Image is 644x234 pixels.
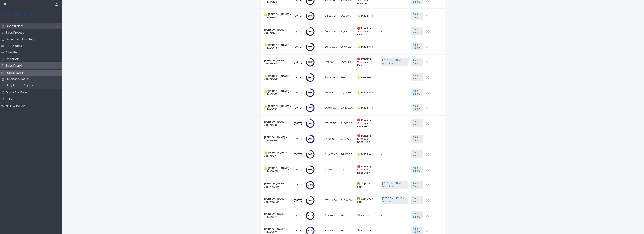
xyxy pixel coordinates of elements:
[357,153,378,156] p: ✋ DHB Hold
[261,147,445,162] tr: ⚠️ [PERSON_NAME] - Job #9374[DATE]80%$ 11,467.43$ 11,467.43 $ 4,219.55$ 4,219.55 ✋ DHB Hold-Amp S...
[413,212,422,218] a: Amp Smart
[4,104,29,108] p: Finance Partner
[413,135,422,142] a: Amp Smart
[264,75,291,81] p: ⚠️ [PERSON_NAME] - Job #9260
[324,45,338,49] p: $ 6,709.90
[294,76,303,79] p: [DATE]
[294,153,303,156] p: [DATE]
[340,60,353,64] p: $ 5,284.87
[413,227,422,234] a: Amp Smart
[357,91,378,94] p: ✋ DHB Hold
[357,119,378,128] p: 🛑 Pending Sunnova Payment
[261,193,445,208] tr: [PERSON_NAME] - Job #10309[DATE]80%$ 7,240.00$ 7,240.00 $ 1,810.00$ 1,810.00 ✅ Approved (Full)[PE...
[294,168,303,171] p: [DATE]
[294,122,303,125] p: [DATE]
[264,136,291,142] p: [PERSON_NAME] - Job #9366
[340,75,352,79] p: $ 692.42
[4,64,25,67] p: Sales Payroll
[306,46,315,48] div: 80 %
[324,90,338,94] p: $ 6,546.46
[381,122,408,125] p: -
[381,14,408,18] p: -
[294,91,303,94] p: [DATE]
[340,14,353,18] p: $ 1,090.64
[381,30,408,33] p: -
[306,230,315,232] div: 100 %
[294,184,303,187] p: [DATE]
[4,51,23,54] p: Sales Reps
[306,122,315,125] div: 80 %
[413,151,422,157] a: Amp Smart
[264,167,291,173] p: ⚠️ [PERSON_NAME] - Job #9403
[357,14,378,18] p: ✋ DHB Hold
[261,85,445,100] tr: ⚠️ [PERSON_NAME] - Job #9309[DATE]80%$ 6,546.46$ 6,546.46 $ 1,113.60$ 1,113.60 ✋ DHB Hold-Amp Smart
[261,70,445,85] tr: ⚠️ [PERSON_NAME] - Job #9260[DATE]80%$ 3,104.94$ 3,104.94 $ 692.42$ 692.42 ✋ DHB Hold-Amp Smart
[306,61,315,64] div: 80 %
[413,13,422,19] a: Amp Smart
[357,182,378,188] p: ✅ Approved (Full)
[381,214,408,217] p: -
[413,74,422,81] a: Amp Smart
[324,228,338,232] p: $ 19,990.00
[324,183,326,187] p: -
[413,166,422,173] a: Amp Smart
[261,100,445,116] tr: ⚠️ [PERSON_NAME] - Job #9330[DATE]80%$ 13,905.42$ 13,905.42 $ 3,476.36$ 3,476.36 ✋ DHB Hold-Amp S...
[261,162,445,178] tr: ⚠️ [PERSON_NAME] - Job #9403[DATE]80%$ 13,930.59$ 13,930.59 $ -90.99$ -90.99 🛑 Pending Sunnova Re...
[381,76,408,79] p: -
[340,213,345,217] p: $ 0
[324,14,337,18] p: $ 4,225.21
[381,45,408,49] p: -
[294,106,303,110] p: [DATE]
[264,28,291,35] p: [PERSON_NAME] - Job #9170
[264,59,291,65] p: [PERSON_NAME] - Job #9259
[381,91,408,94] p: -
[4,37,37,41] p: Department Directory
[382,182,407,188] a: [PERSON_NAME] - Amp Smart
[4,24,27,28] p: Opportunities
[357,45,378,49] p: ✋ DHB Hold
[306,199,315,202] div: 80 %
[413,28,422,34] a: Amp Smart
[306,169,315,171] div: 80 %
[264,105,291,111] p: ⚠️ [PERSON_NAME] - Job #9330
[4,97,23,101] p: Solar PDFs
[264,212,291,219] p: [PERSON_NAME] - Job #9757
[294,229,303,232] p: [DATE]
[264,44,291,50] p: ⚠️ [PERSON_NAME] - Job #9214
[294,61,303,64] p: [DATE]
[261,178,445,193] tr: [PERSON_NAME] - Job #10240[DATE]100%-- -- ✅ Approved (Full)[PERSON_NAME] - Amp Smart Amp Smart
[357,76,378,79] p: ✋ DHB Hold
[4,78,32,81] p: Milestone Tracker
[324,167,338,171] p: $ 13,930.59
[340,121,353,125] p: $ 1,368.96
[3,12,31,20] img: FKS5r6ZBThi8E5hshIGi
[261,8,445,24] tr: ⚠️ [PERSON_NAME] - Job #9145[DATE]80%$ 4,225.21$ 4,225.21 $ 1,090.64$ 1,090.64 ✋ DHB Hold-Amp Smart
[306,30,315,33] div: 80 %
[264,182,291,188] p: [PERSON_NAME] - Job #10240
[306,15,315,17] div: 80 %
[4,84,36,87] p: Fully Funded Projects
[413,120,422,126] a: Amp Smart
[324,121,337,125] p: $ 7,285.56
[413,182,422,188] a: Amp Smart
[306,76,315,79] div: 80 %
[4,31,27,34] p: Sales Process
[357,58,378,67] p: 🛑 Pending Sunnova Resolution
[324,152,338,156] p: $ 11,467.43
[261,55,445,70] tr: [PERSON_NAME] - Job #9259[DATE]80%$ 19,900.40$ 19,900.40 $ 5,284.87$ 5,284.87 🛑 Pending Sunnova R...
[294,30,303,33] p: [DATE]
[264,90,291,96] p: ⚠️ [PERSON_NAME] - Job #9309
[357,106,378,110] p: ✋ DHB Hold
[306,184,315,187] div: 100 %
[382,197,407,203] a: [PERSON_NAME] - Amp Smart
[4,57,22,61] p: Dealership
[381,153,408,156] p: -
[381,168,408,171] p: -
[340,167,351,171] p: $ -90.99
[324,106,338,110] p: $ 13,905.42
[340,198,353,202] p: $ 1,810.00
[357,214,378,217] p: 🏁 Paid in Full
[264,13,291,19] p: ⚠️ [PERSON_NAME] - Job #9145
[340,228,345,232] p: $ 0
[324,137,338,141] p: $ 17,089.60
